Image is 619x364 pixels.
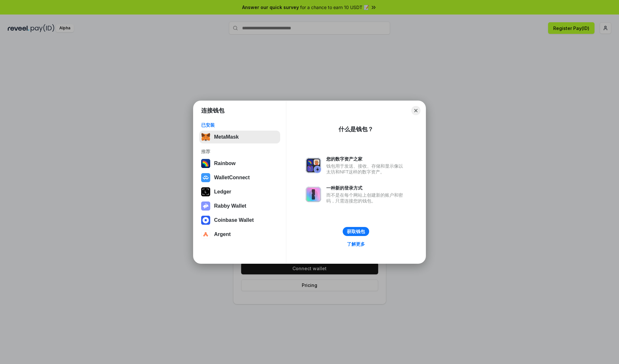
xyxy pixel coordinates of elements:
[343,240,369,248] a: 了解更多
[326,156,406,162] div: 您的数字资产之家
[339,125,373,133] div: 什么是钱包？
[306,158,321,173] img: svg+xml,%3Csvg%20xmlns%3D%22http%3A%2F%2Fwww.w3.org%2F2000%2Fsvg%22%20fill%3D%22none%22%20viewBox...
[201,149,278,154] div: 推荐
[306,187,321,202] img: svg+xml,%3Csvg%20xmlns%3D%22http%3A%2F%2Fwww.w3.org%2F2000%2Fsvg%22%20fill%3D%22none%22%20viewBox...
[199,131,280,143] button: MetaMask
[201,107,224,114] h1: 连接钱包
[214,203,246,209] div: Rabby Wallet
[343,227,369,236] button: 获取钱包
[201,159,210,168] img: svg+xml,%3Csvg%20width%3D%22120%22%20height%3D%22120%22%20viewBox%3D%220%200%20120%20120%22%20fil...
[199,200,280,212] button: Rabby Wallet
[326,192,406,204] div: 而不是在每个网站上创建新的账户和密码，只需连接您的钱包。
[214,134,239,140] div: MetaMask
[214,231,231,237] div: Argent
[214,217,254,223] div: Coinbase Wallet
[201,202,210,211] img: svg+xml,%3Csvg%20xmlns%3D%22http%3A%2F%2Fwww.w3.org%2F2000%2Fsvg%22%20fill%3D%22none%22%20viewBox...
[199,214,280,227] button: Coinbase Wallet
[214,175,250,181] div: WalletConnect
[201,187,210,196] img: svg+xml,%3Csvg%20xmlns%3D%22http%3A%2F%2Fwww.w3.org%2F2000%2Fsvg%22%20width%3D%2228%22%20height%3...
[199,185,280,198] button: Ledger
[199,157,280,170] button: Rainbow
[214,189,231,195] div: Ledger
[201,122,278,128] div: 已安装
[199,228,280,241] button: Argent
[411,106,420,115] button: Close
[214,161,236,166] div: Rainbow
[347,241,365,247] div: 了解更多
[347,229,365,234] div: 获取钱包
[199,171,280,184] button: WalletConnect
[201,216,210,225] img: svg+xml,%3Csvg%20width%3D%2228%22%20height%3D%2228%22%20viewBox%3D%220%200%2028%2028%22%20fill%3D...
[201,230,210,239] img: svg+xml,%3Csvg%20width%3D%2228%22%20height%3D%2228%22%20viewBox%3D%220%200%2028%2028%22%20fill%3D...
[201,133,210,142] img: svg+xml,%3Csvg%20fill%3D%22none%22%20height%3D%2233%22%20viewBox%3D%220%200%2035%2033%22%20width%...
[326,185,406,191] div: 一种新的登录方式
[201,173,210,182] img: svg+xml,%3Csvg%20width%3D%2228%22%20height%3D%2228%22%20viewBox%3D%220%200%2028%2028%22%20fill%3D...
[326,163,406,175] div: 钱包用于发送、接收、存储和显示像以太坊和NFT这样的数字资产。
